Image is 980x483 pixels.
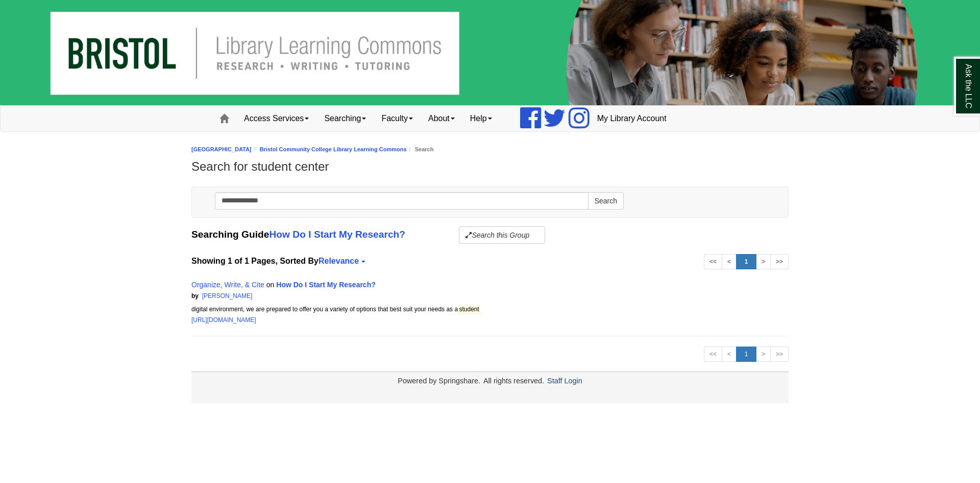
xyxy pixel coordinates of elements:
[722,254,737,269] a: <
[269,229,405,240] a: How Do I Start My Research?
[421,106,462,131] a: About
[266,281,275,289] span: on
[590,106,674,131] a: My Library Account
[547,377,582,385] a: Staff Login
[202,292,253,300] a: [PERSON_NAME]
[191,292,199,300] span: by
[191,304,789,315] div: digital environment, we are prepared to offer you a variety of options that best suit your needs ...
[407,145,434,154] li: Search
[704,254,789,269] ul: Search Pagination
[736,254,756,269] a: 1
[316,106,374,131] a: Searching
[191,159,789,174] h1: Search for student center
[722,347,737,362] a: <
[191,281,264,289] a: Organize, Write, & Cite
[396,377,482,385] div: Powered by Springshare.
[770,347,789,362] a: >>
[756,254,771,269] a: >
[462,106,500,131] a: Help
[756,347,771,362] a: >
[191,145,789,154] nav: breadcrumb
[236,106,316,131] a: Access Services
[459,226,545,244] button: Search this Group
[254,292,261,300] span: |
[704,347,789,362] ul: Search Pagination
[191,226,789,244] div: Searching Guide
[318,257,364,265] a: Relevance
[191,146,252,152] a: [GEOGRAPHIC_DATA]
[482,377,546,385] div: All rights reserved.
[374,106,421,131] a: Faculty
[262,292,302,300] span: Search Score
[191,254,789,268] strong: Showing 1 of 1 Pages, Sorted By
[588,192,624,210] button: Search
[254,292,314,300] span: 5.50
[191,316,256,324] a: [URL][DOMAIN_NAME]
[276,281,376,289] a: How Do I Start My Research?
[704,254,722,269] a: <<
[736,347,756,362] a: 1
[704,347,722,362] a: <<
[260,146,407,152] a: Bristol Community College Library Learning Commons
[770,254,789,269] a: >>
[458,305,480,314] mark: student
